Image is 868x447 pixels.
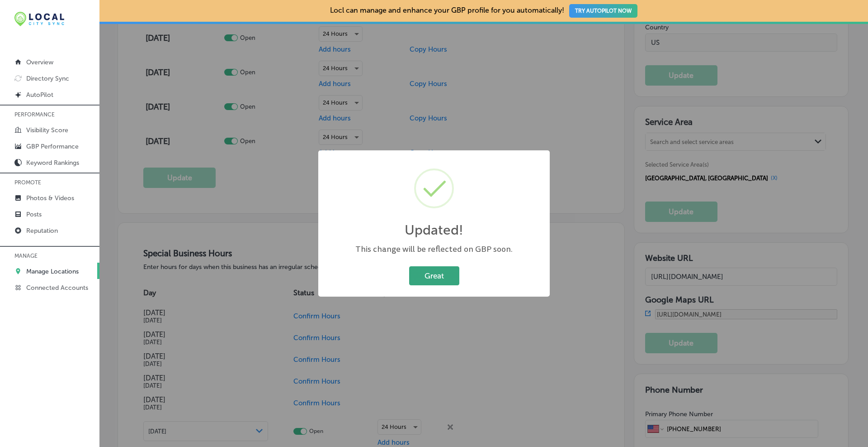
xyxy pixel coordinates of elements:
button: TRY AUTOPILOT NOW [569,4,637,18]
h2: Updated! [405,222,463,238]
div: This change will be reflected on GBP soon. [327,244,541,255]
p: Reputation [26,227,58,235]
p: Visibility Score [26,126,68,134]
p: Directory Sync [26,75,69,82]
button: Great [409,266,459,285]
p: AutoPilot [26,91,53,99]
p: Overview [26,58,53,66]
p: GBP Performance [26,143,79,150]
p: Connected Accounts [26,284,88,292]
p: Keyword Rankings [26,159,79,167]
p: Photos & Videos [26,194,74,202]
p: Posts [26,211,42,218]
img: 12321ecb-abad-46dd-be7f-2600e8d3409flocal-city-sync-logo-rectangle.png [14,12,64,26]
p: Manage Locations [26,268,79,275]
